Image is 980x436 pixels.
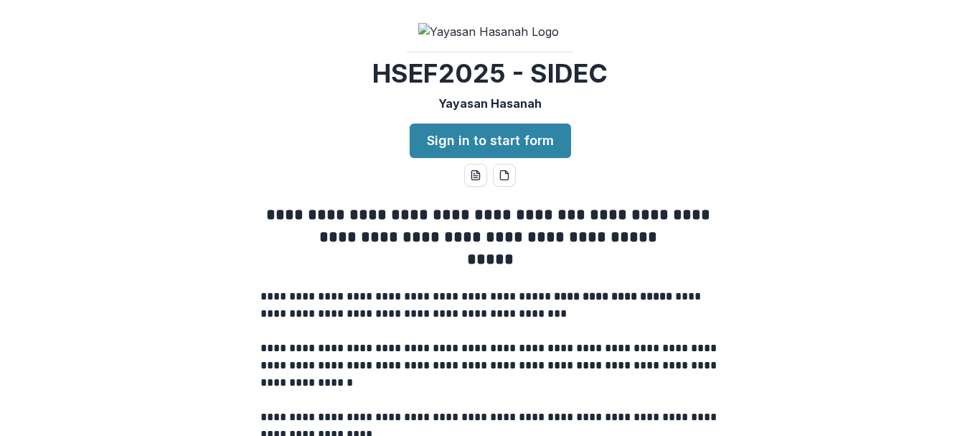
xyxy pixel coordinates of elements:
img: Yayasan Hasanah Logo [418,23,562,40]
button: word-download [464,164,487,187]
p: Yayasan Hasanah [438,95,542,112]
a: Sign in to start form [410,124,571,158]
h2: HSEF2025 - SIDEC [372,58,608,89]
button: pdf-download [493,164,516,187]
